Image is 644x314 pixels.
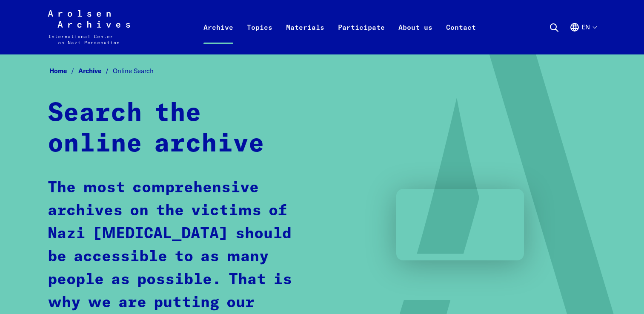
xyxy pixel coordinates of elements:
[78,67,113,75] a: Archive
[570,22,596,53] button: English, language selection
[392,20,439,54] a: About us
[240,20,279,54] a: Topics
[197,10,483,44] nav: Primary
[49,67,78,75] a: Home
[48,101,264,157] strong: Search the online archive
[48,65,596,78] nav: Breadcrumb
[197,20,240,54] a: Archive
[279,20,331,54] a: Materials
[113,67,154,75] span: Online Search
[331,20,392,54] a: Participate
[439,20,483,54] a: Contact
